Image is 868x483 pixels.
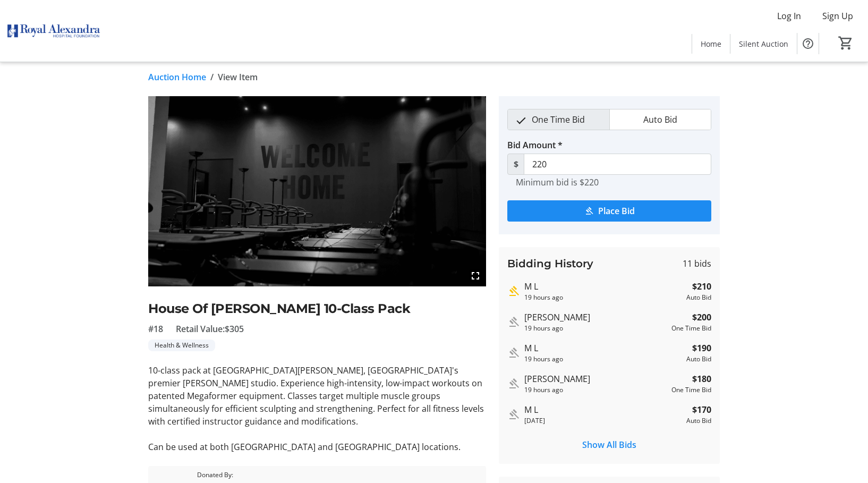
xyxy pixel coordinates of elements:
button: Help [797,33,819,54]
span: Show All Bids [582,438,636,451]
div: One Time Bid [671,324,711,333]
span: #18 [148,323,163,335]
h3: Bidding History [507,256,593,272]
div: 19 hours ago [524,324,667,333]
span: View Item [218,71,258,83]
span: Place Bid [598,205,635,217]
span: Auto Bid [637,109,684,130]
button: Place Bid [507,200,711,222]
div: M L [524,342,682,354]
span: $ [507,154,524,175]
a: Silent Auction [730,34,797,54]
img: Image [148,96,486,286]
button: Sign Up [814,7,862,24]
a: Auction Home [148,71,206,83]
span: 11 bids [683,257,711,270]
span: / [210,71,214,83]
strong: $190 [692,342,711,354]
mat-icon: fullscreen [469,269,482,282]
h2: House Of [PERSON_NAME] 10-Class Pack [148,299,486,318]
tr-label-badge: Health & Wellness [148,340,215,351]
mat-icon: Outbid [507,316,520,328]
mat-icon: Outbid [507,346,520,359]
div: One Time Bid [671,385,711,395]
div: [PERSON_NAME] [524,311,667,324]
div: Auto Bid [686,416,711,426]
p: 10-class pack at [GEOGRAPHIC_DATA][PERSON_NAME], [GEOGRAPHIC_DATA]'s premier [PERSON_NAME] studio... [148,364,486,428]
strong: $170 [692,403,711,416]
div: [PERSON_NAME] [524,372,667,385]
span: Silent Auction [739,38,788,49]
span: Home [701,38,721,49]
button: Cart [836,33,855,53]
strong: $180 [692,372,711,385]
div: M L [524,280,682,293]
span: Donated By: [197,470,456,480]
strong: $210 [692,280,711,293]
mat-icon: Outbid [507,408,520,421]
a: Home [692,34,730,54]
button: Log In [769,7,810,24]
mat-icon: Outbid [507,377,520,390]
label: Bid Amount * [507,139,563,151]
div: 19 hours ago [524,354,682,364]
div: 19 hours ago [524,293,682,302]
span: Retail Value: $305 [176,323,244,335]
div: M L [524,403,682,416]
span: Sign Up [822,10,853,22]
div: Auto Bid [686,293,711,302]
img: Royal Alexandra Hospital Foundation's Logo [6,4,101,57]
button: Show All Bids [507,434,711,455]
tr-hint: Minimum bid is $220 [516,177,599,188]
span: One Time Bid [525,109,591,130]
div: 19 hours ago [524,385,667,395]
p: Can be used at both [GEOGRAPHIC_DATA] and [GEOGRAPHIC_DATA] locations. [148,440,486,453]
strong: $200 [692,311,711,324]
div: [DATE] [524,416,682,426]
span: Log In [777,10,801,22]
div: Auto Bid [686,354,711,364]
mat-icon: Highest bid [507,285,520,298]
